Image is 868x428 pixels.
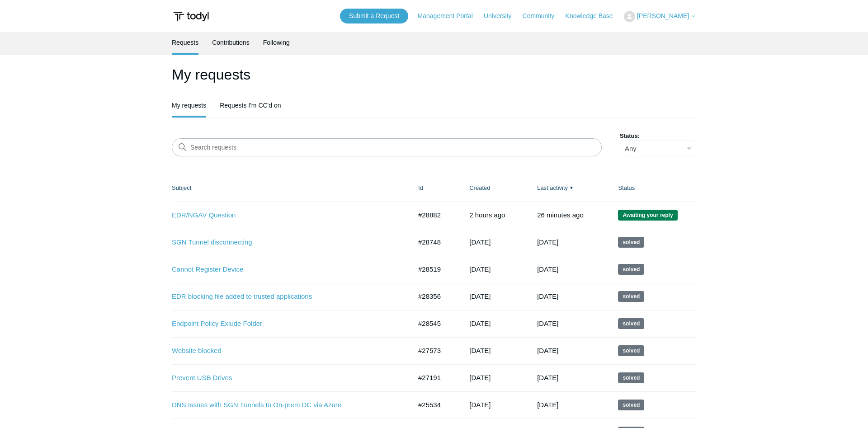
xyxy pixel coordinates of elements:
[469,211,505,219] time: 10/13/2025, 11:50
[409,283,460,310] td: #28356
[484,11,520,21] a: University
[172,292,398,302] a: EDR blocking file added to trusted applications
[469,401,491,409] time: 06/17/2025, 13:32
[618,372,644,383] span: This request has been solved
[172,237,398,248] a: SGN Tunnel disconnecting
[523,11,564,21] a: Community
[172,8,210,25] img: Todyl Support Center Help Center home page
[537,238,558,246] time: 10/09/2025, 11:02
[172,264,398,275] a: Cannot Register Device
[172,319,398,329] a: Endpoint Policy Exlude Folder
[569,184,574,191] span: ▼
[409,310,460,337] td: #28545
[537,292,558,300] time: 10/03/2025, 12:02
[409,256,460,283] td: #28519
[637,12,689,19] span: [PERSON_NAME]
[618,400,644,410] span: This request has been solved
[537,374,558,381] time: 09/04/2025, 20:02
[172,138,602,156] input: Search requests
[172,400,398,410] a: DNS Issues with SGN Tunnels to On-prem DC via Azure
[172,32,198,53] a: Requests
[263,32,290,53] a: Following
[409,174,460,202] th: Id
[172,210,398,221] a: EDR/NGAV Question
[618,237,644,248] span: This request has been solved
[537,265,558,273] time: 10/08/2025, 13:01
[469,374,491,381] time: 08/08/2025, 13:21
[609,174,696,202] th: Status
[469,184,490,191] a: Created
[409,337,460,364] td: #27573
[409,229,460,256] td: #28748
[172,174,409,202] th: Subject
[618,345,644,356] span: This request has been solved
[469,320,491,327] time: 09/30/2025, 15:29
[537,184,568,191] a: Last activity▼
[220,95,281,116] a: Requests I'm CC'd on
[212,32,250,53] a: Contributions
[469,265,491,273] time: 09/29/2025, 16:53
[618,264,644,275] span: This request has been solved
[418,11,482,21] a: Management Portal
[409,391,460,419] td: #25534
[618,291,644,302] span: This request has been solved
[469,347,491,354] time: 08/20/2025, 15:58
[620,132,696,141] label: Status:
[624,11,696,22] button: [PERSON_NAME]
[172,373,398,383] a: Prevent USB Drives
[172,64,696,85] h1: My requests
[469,292,491,300] time: 09/24/2025, 09:33
[537,320,558,327] time: 10/02/2025, 10:02
[172,95,206,116] a: My requests
[340,9,408,24] a: Submit a Request
[566,11,622,21] a: Knowledge Base
[469,238,491,246] time: 10/07/2025, 13:50
[537,347,558,354] time: 09/17/2025, 17:02
[172,346,398,356] a: Website blocked
[618,210,677,221] span: We are waiting for you to respond
[537,211,584,219] time: 10/13/2025, 13:40
[618,318,644,329] span: This request has been solved
[409,202,460,229] td: #28882
[409,364,460,391] td: #27191
[537,401,558,409] time: 07/16/2025, 11:02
